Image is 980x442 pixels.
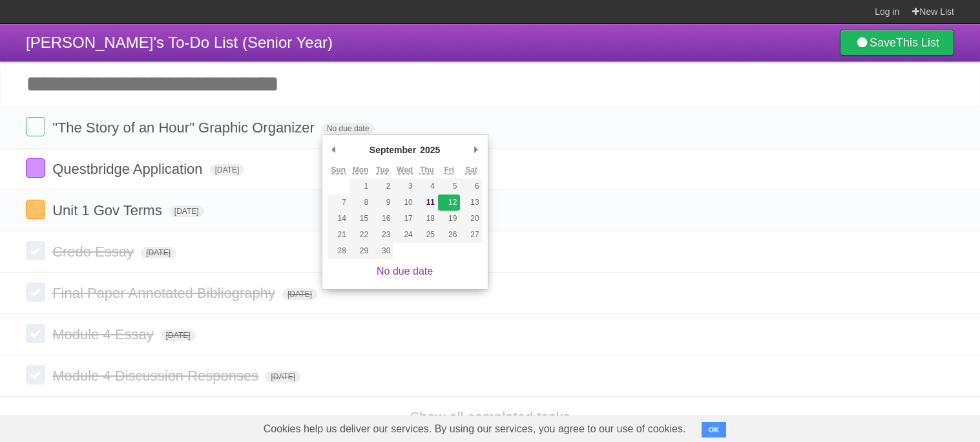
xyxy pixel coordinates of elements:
[418,140,442,160] div: 2025
[141,247,176,258] span: [DATE]
[328,211,349,227] button: 14
[702,422,727,437] button: OK
[438,211,460,227] button: 19
[416,211,438,227] button: 18
[376,165,389,175] abbr: Tuesday
[52,120,318,136] span: "The Story of an Hour" Graphic Organizer
[368,140,418,160] div: September
[26,282,45,302] label: Done
[393,195,415,211] button: 10
[328,195,349,211] button: 7
[26,365,45,384] label: Done
[26,158,45,178] label: Done
[371,178,393,195] button: 2
[331,165,346,175] abbr: Sunday
[371,211,393,227] button: 16
[460,195,482,211] button: 13
[416,178,438,195] button: 4
[266,371,300,383] span: [DATE]
[26,34,333,51] span: [PERSON_NAME]'s To-Do List (Senior Year)
[52,244,137,260] span: Credo Essay
[251,416,699,442] span: Cookies help us deliver our services. By using our services, you agree to our use of cookies.
[896,36,939,49] b: This List
[349,227,371,243] button: 22
[52,202,165,218] span: Unit 1 Gov Terms
[416,195,438,211] button: 11
[460,211,482,227] button: 20
[353,165,369,175] abbr: Monday
[161,330,196,341] span: [DATE]
[52,161,205,177] span: Questbridge Application
[460,227,482,243] button: 27
[393,211,415,227] button: 17
[349,195,371,211] button: 8
[322,123,374,134] span: No due date
[52,368,262,384] span: Module 4 Discussion Responses
[377,266,433,277] a: No due date
[349,178,371,195] button: 1
[282,288,317,300] span: [DATE]
[26,241,45,260] label: Done
[210,164,245,176] span: [DATE]
[470,140,483,160] button: Next Month
[460,178,482,195] button: 6
[371,243,393,259] button: 30
[52,326,157,342] span: Module 4 Essay
[410,409,570,425] a: Show all completed tasks
[438,195,460,211] button: 12
[328,243,349,259] button: 28
[397,165,413,175] abbr: Wednesday
[169,205,204,217] span: [DATE]
[438,227,460,243] button: 26
[349,211,371,227] button: 15
[26,117,45,136] label: Done
[416,227,438,243] button: 25
[393,178,415,195] button: 3
[393,227,415,243] button: 24
[444,165,454,175] abbr: Friday
[349,243,371,259] button: 29
[840,30,954,56] a: SaveThis List
[328,227,349,243] button: 21
[26,324,45,343] label: Done
[420,165,434,175] abbr: Thursday
[328,140,340,160] button: Previous Month
[26,200,45,219] label: Done
[52,285,278,301] span: Final Paper Annotated Bibliography
[371,195,393,211] button: 9
[465,165,477,175] abbr: Saturday
[438,178,460,195] button: 5
[371,227,393,243] button: 23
